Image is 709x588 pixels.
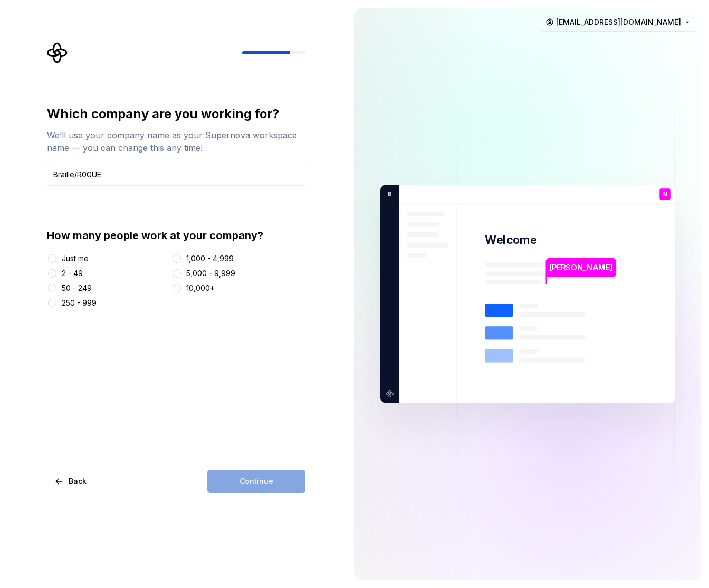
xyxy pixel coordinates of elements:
[485,232,536,248] p: Welcome
[62,298,97,308] div: 250 - 999
[69,476,87,487] span: Back
[47,163,305,186] input: Company name
[47,106,305,122] div: Which company are you working for?
[663,192,667,197] p: N
[47,470,95,493] button: Back
[47,42,68,63] svg: Supernova Logo
[62,253,89,264] div: Just me
[384,189,391,199] p: B
[47,228,305,243] div: How many people work at your company?
[549,262,612,273] p: [PERSON_NAME]
[47,129,305,154] div: We’ll use your company name as your Supernova workspace name — you can change this any time!
[186,253,234,264] div: 1,000 - 4,999
[186,283,215,293] div: 10,000+
[186,268,235,279] div: 5,000 - 9,999
[541,13,696,32] button: [EMAIL_ADDRESS][DOMAIN_NAME]
[62,268,83,279] div: 2 - 49
[62,283,92,293] div: 50 - 249
[556,17,681,27] span: [EMAIL_ADDRESS][DOMAIN_NAME]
